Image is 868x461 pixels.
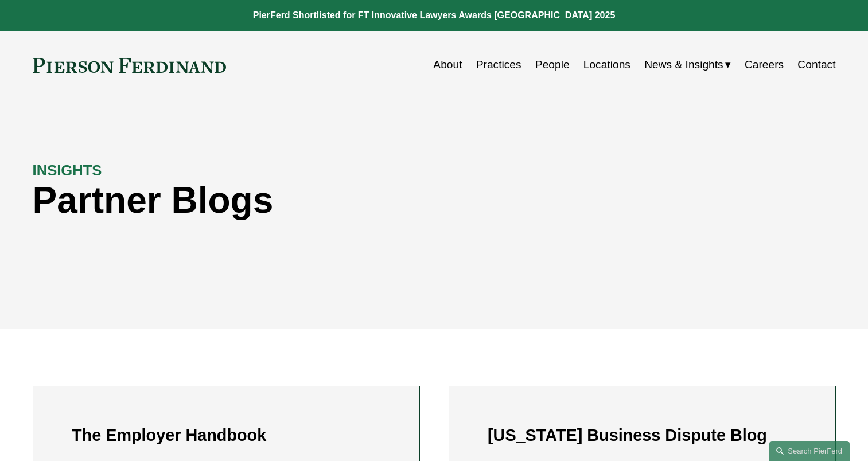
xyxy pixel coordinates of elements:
[644,54,731,76] a: folder dropdown
[745,54,784,76] a: Careers
[33,179,635,221] h1: Partner Blogs
[33,162,102,178] strong: INSIGHTS
[72,425,380,446] h2: The Employer Handbook
[488,425,796,446] h2: [US_STATE] Business Dispute Blog
[797,54,835,76] a: Contact
[583,54,630,76] a: Locations
[769,441,850,461] a: Search this site
[535,54,570,76] a: People
[476,54,521,76] a: Practices
[644,55,723,75] span: News & Insights
[433,54,462,76] a: About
